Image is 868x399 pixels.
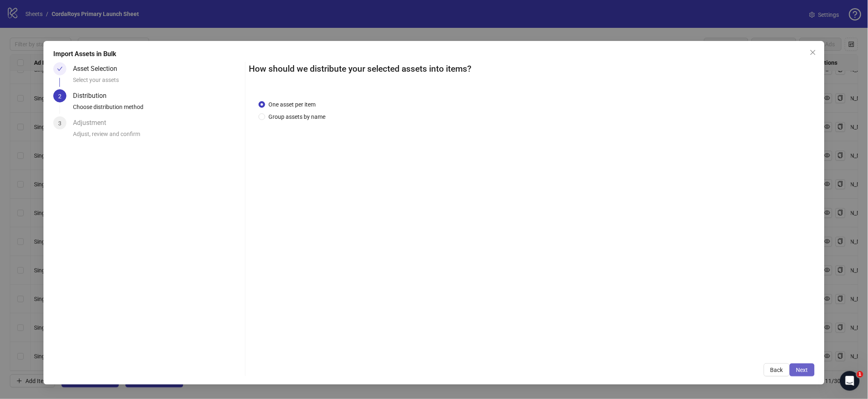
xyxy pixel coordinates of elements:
span: close [810,49,816,56]
span: Next [796,367,808,373]
h2: How should we distribute your selected assets into items? [249,62,815,76]
div: Adjustment [73,116,113,129]
div: Asset Selection [73,62,124,75]
span: One asset per item [265,100,319,109]
div: Select your assets [73,75,242,89]
iframe: Intercom live chat [840,371,860,391]
div: Choose distribution method [73,102,242,116]
button: Close [807,46,820,59]
span: Group assets by name [265,112,329,121]
span: 2 [58,93,61,100]
button: Back [764,363,790,376]
div: Adjust, review and confirm [73,129,242,143]
span: check [57,66,63,72]
span: 3 [58,120,61,127]
div: Distribution [73,89,113,102]
button: Next [790,363,815,376]
div: Import Assets in Bulk [53,49,815,59]
span: Back [770,367,783,373]
span: 1 [857,371,863,378]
